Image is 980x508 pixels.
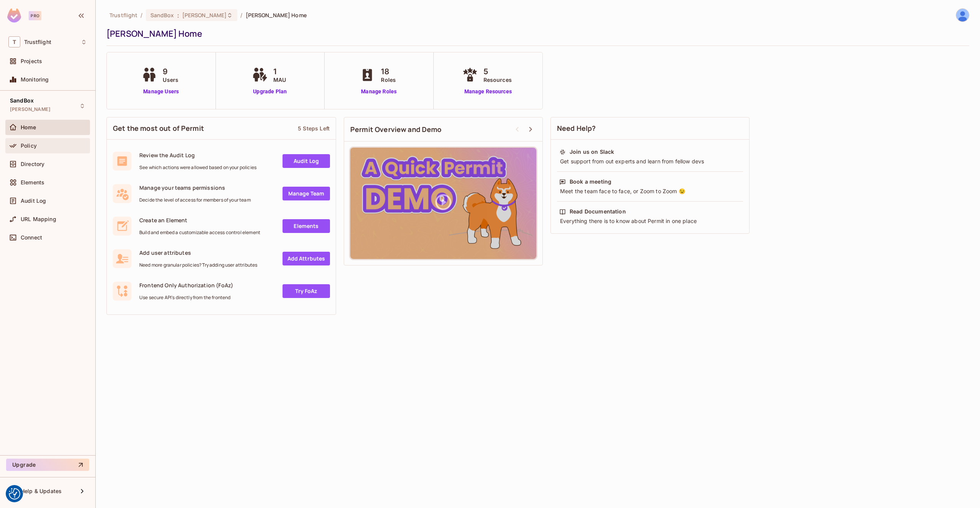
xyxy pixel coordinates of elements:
[246,11,307,19] span: [PERSON_NAME] Home
[139,230,260,236] span: Build and embed a customizable access control element
[557,124,596,133] span: Need Help?
[21,234,42,241] span: Connect
[140,88,182,96] a: Manage Users
[140,11,142,19] li: /
[9,488,20,500] button: Consent Preferences
[8,36,20,47] span: T
[139,282,233,289] span: Frontend Only Authorization (FoAz)
[177,12,180,18] span: :
[6,459,89,471] button: Upgrade
[182,11,227,19] span: [PERSON_NAME]
[956,9,969,21] img: James Duncan
[109,11,137,19] span: the active workspace
[21,58,42,64] span: Projects
[139,249,257,256] span: Add user attributes
[283,252,330,265] a: Add Attrbutes
[29,11,41,20] div: Pro
[283,187,330,200] a: Manage Team
[21,198,46,204] span: Audit Log
[298,125,330,132] div: 5 Steps Left
[24,39,51,45] span: Workspace: Trustflight
[570,178,611,186] div: Book a meeting
[21,179,44,186] span: Elements
[283,219,330,233] a: Elements
[350,125,442,134] span: Permit Overview and Demo
[240,11,242,19] li: /
[461,88,516,96] a: Manage Resources
[570,208,626,215] div: Read Documentation
[139,184,251,191] span: Manage your teams permissions
[273,66,286,77] span: 1
[163,66,178,77] span: 9
[10,98,34,104] span: SandBox
[21,124,36,130] span: Home
[113,124,204,133] span: Get the most out of Permit
[21,77,49,83] span: Monitoring
[9,488,20,500] img: Revisit consent button
[139,151,256,159] span: Review the Audit Log
[283,284,330,298] a: Try FoAz
[483,66,512,77] span: 5
[483,76,512,84] span: Resources
[106,28,965,39] div: [PERSON_NAME] Home
[139,295,233,301] span: Use secure API's directly from the frontend
[21,216,56,222] span: URL Mapping
[283,154,330,168] a: Audit Log
[139,217,260,224] span: Create an Element
[381,66,396,77] span: 18
[559,217,741,225] div: Everything there is to know about Permit in one place
[559,158,741,165] div: Get support from out experts and learn from fellow devs
[10,106,51,112] span: [PERSON_NAME]
[139,262,257,268] span: Need more granular policies? Try adding user attributes
[559,187,741,195] div: Meet the team face to face, or Zoom to Zoom 😉
[21,488,62,494] span: Help & Updates
[139,164,256,171] span: See which actions were allowed based on your policies
[163,76,178,84] span: Users
[381,76,396,84] span: Roles
[7,8,21,23] img: SReyMgAAAABJRU5ErkJggg==
[273,76,286,84] span: MAU
[139,197,251,203] span: Decide the level of access for members of your team
[358,88,400,96] a: Manage Roles
[21,143,37,149] span: Policy
[150,11,174,19] span: SandBox
[250,88,290,96] a: Upgrade Plan
[21,161,44,167] span: Directory
[570,148,614,156] div: Join us on Slack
